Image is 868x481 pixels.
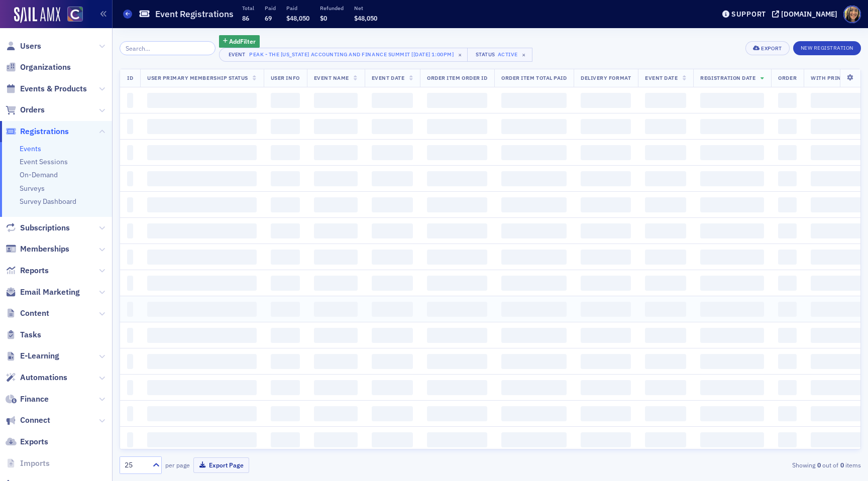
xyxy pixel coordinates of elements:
[372,197,413,212] span: ‌
[427,197,487,212] span: ‌
[147,276,257,291] span: ‌
[6,329,41,340] a: Tasks
[427,223,487,238] span: ‌
[700,197,764,212] span: ‌
[20,197,76,206] a: Survey Dashboard
[127,328,133,343] span: ‌
[581,302,631,317] span: ‌
[501,223,567,238] span: ‌
[778,74,797,81] span: Order
[6,265,49,276] a: Reports
[645,432,686,447] span: ‌
[427,145,487,160] span: ‌
[501,276,567,291] span: ‌
[147,380,257,395] span: ‌
[838,460,845,469] strong: 0
[372,276,413,291] span: ‌
[700,223,764,238] span: ‌
[372,328,413,343] span: ‌
[20,458,50,469] span: Imports
[127,406,133,421] span: ‌
[193,457,249,473] button: Export Page
[6,394,49,405] a: Finance
[372,380,413,395] span: ‌
[320,5,344,12] p: Refunded
[778,328,797,343] span: ‌
[6,436,48,447] a: Exports
[467,48,532,62] button: StatusActive×
[20,415,50,426] span: Connect
[700,380,764,395] span: ‌
[271,145,300,160] span: ‌
[20,394,49,405] span: Finance
[286,5,309,12] p: Paid
[645,223,686,238] span: ‌
[778,302,797,317] span: ‌
[6,104,45,115] a: Orders
[127,302,133,317] span: ‌
[6,222,70,233] a: Subscriptions
[271,74,300,81] span: User Info
[700,145,764,160] span: ‌
[781,10,837,19] div: [DOMAIN_NAME]
[581,119,631,134] span: ‌
[20,170,58,179] a: On-Demand
[501,432,567,447] span: ‌
[645,354,686,369] span: ‌
[271,406,300,421] span: ‌
[778,380,797,395] span: ‌
[778,223,797,238] span: ‌
[155,8,234,20] h1: Event Registrations
[314,223,358,238] span: ‌
[20,62,71,73] span: Organizations
[778,354,797,369] span: ‌
[6,287,80,298] a: Email Marketing
[761,46,782,51] div: Export
[501,328,567,343] span: ‌
[501,145,567,160] span: ‌
[314,93,358,108] span: ‌
[427,74,487,81] span: Order Item Order ID
[372,302,413,317] span: ‌
[6,372,67,383] a: Automations
[219,48,469,62] button: EventPEAK - The [US_STATE] Accounting and Finance Summit [[DATE] 1:00pm]×
[6,83,87,94] a: Events & Products
[127,119,133,134] span: ‌
[271,119,300,134] span: ‌
[372,406,413,421] span: ‌
[265,5,276,12] p: Paid
[314,276,358,291] span: ‌
[20,184,45,193] a: Surveys
[581,145,631,160] span: ‌
[501,406,567,421] span: ‌
[501,119,567,134] span: ‌
[772,11,841,18] button: [DOMAIN_NAME]
[20,329,41,340] span: Tasks
[581,354,631,369] span: ‌
[793,41,861,55] button: New Registration
[778,276,797,291] span: ‌
[456,50,465,59] span: ×
[147,119,257,134] span: ‌
[843,6,861,23] span: Profile
[501,74,567,81] span: Order Item Total Paid
[700,302,764,317] span: ‌
[700,432,764,447] span: ‌
[242,5,254,12] p: Total
[501,250,567,265] span: ‌
[700,250,764,265] span: ‌
[778,432,797,447] span: ‌
[778,250,797,265] span: ‌
[645,93,686,108] span: ‌
[645,276,686,291] span: ‌
[700,354,764,369] span: ‌
[581,380,631,395] span: ‌
[372,171,413,186] span: ‌
[700,406,764,421] span: ‌
[314,197,358,212] span: ‌
[581,93,631,108] span: ‌
[427,302,487,317] span: ‌
[229,37,256,46] span: Add Filter
[778,197,797,212] span: ‌
[271,93,300,108] span: ‌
